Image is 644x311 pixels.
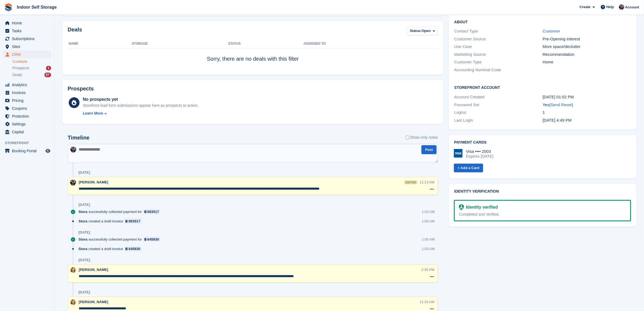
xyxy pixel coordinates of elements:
span: Storefront [5,140,54,146]
div: Customer Type [454,59,543,65]
div: 645830 [128,246,140,251]
span: Help [606,4,614,10]
h2: Timeline [68,135,90,141]
span: Stora [78,219,87,224]
div: Home [543,59,631,65]
a: Deals 67 [12,72,51,78]
span: Account [625,5,639,10]
div: Last Login [454,117,543,124]
h2: Prospects [68,86,94,92]
a: menu [3,81,51,89]
button: Status: Open [407,27,438,35]
span: [PERSON_NAME] [79,268,108,272]
img: Emma Higgins [70,267,76,273]
div: Pre-Opening interest [543,36,631,42]
a: + Add a Card [454,164,483,173]
div: 11:13 AM [420,180,434,185]
span: Settings [12,120,44,128]
span: Deals [12,72,22,77]
a: 645830 [143,237,161,242]
div: Use Case [454,44,543,50]
div: successfully collected payment for [78,237,163,242]
div: No prospects yet [83,96,199,103]
div: Accounting Nominal Code [454,67,543,73]
h2: Payment cards [454,140,631,145]
span: Tasks [12,27,44,35]
button: Post [421,145,437,154]
span: Stora [78,209,87,214]
div: successfully collected payment for [78,209,163,214]
span: [PERSON_NAME] [79,300,108,304]
div: 683517 [128,219,140,224]
div: Contact Type [454,28,543,34]
th: Storage [132,40,228,48]
span: Pricing [12,97,44,104]
a: Indoor Self Storage [15,3,59,12]
a: menu [3,35,51,43]
a: 683517 [124,219,142,224]
a: menu [3,120,51,128]
span: Sites [12,43,44,50]
a: Learn More [83,111,199,116]
span: Invoices [12,89,44,96]
span: Open [422,28,431,34]
span: Sorry, there are no deals with this filter [207,56,299,62]
div: 1:05 AM [422,237,435,242]
img: Sandra Pomeroy [70,180,76,186]
a: menu [3,147,51,155]
div: created a draft invoice [78,219,144,224]
div: Expires [DATE] [466,154,493,159]
div: [DATE] [78,258,90,262]
div: Password Set [454,102,543,108]
h2: Storefront Account [454,85,631,90]
a: Send Reset [551,102,572,107]
div: Recommendation [543,51,631,58]
div: Visa •••• 2003 [466,149,493,154]
div: 1 [46,66,51,70]
th: Status [228,40,304,48]
a: menu [3,43,51,50]
div: [DATE] [78,230,90,235]
a: menu [3,105,51,112]
div: 67 [44,73,51,77]
div: Customer Source [454,36,543,42]
span: Capital [12,128,44,136]
span: Booking Portal [12,147,44,155]
a: menu [3,97,51,104]
span: [PERSON_NAME] [79,180,108,184]
span: CRM [12,51,44,58]
div: More space/declutter [543,44,631,50]
span: Home [12,19,44,27]
div: [DATE] [78,170,90,175]
time: 2025-06-02 15:49:19 UTC [543,118,572,122]
img: Emma Higgins [70,299,76,305]
div: 1:02 AM [422,209,435,214]
div: Account Created [454,94,543,100]
span: Coupons [12,105,44,112]
a: menu [3,27,51,35]
th: Assigned to [303,40,438,48]
th: Name [68,40,132,48]
a: menu [3,19,51,27]
input: Show only notes [406,135,409,140]
span: Create [580,4,590,10]
a: menu [3,89,51,96]
div: 1:03 AM [422,246,435,251]
a: menu [3,51,51,58]
div: 645830 [147,237,159,242]
div: [DATE] [78,290,90,294]
span: Stora [78,237,87,242]
img: Sandra Pomeroy [619,4,624,10]
span: Status: [410,28,422,34]
div: [DATE] [78,203,90,207]
label: Show only notes [406,135,438,140]
div: edited [404,180,417,184]
div: Identity verified [464,204,498,210]
a: 683517 [143,209,161,214]
span: Analytics [12,81,44,89]
div: Yes [543,102,631,108]
div: [DATE] 01:02 PM [543,94,631,100]
a: Contacts [12,59,51,64]
div: 1 [543,109,631,116]
span: Subscriptions [12,35,44,43]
